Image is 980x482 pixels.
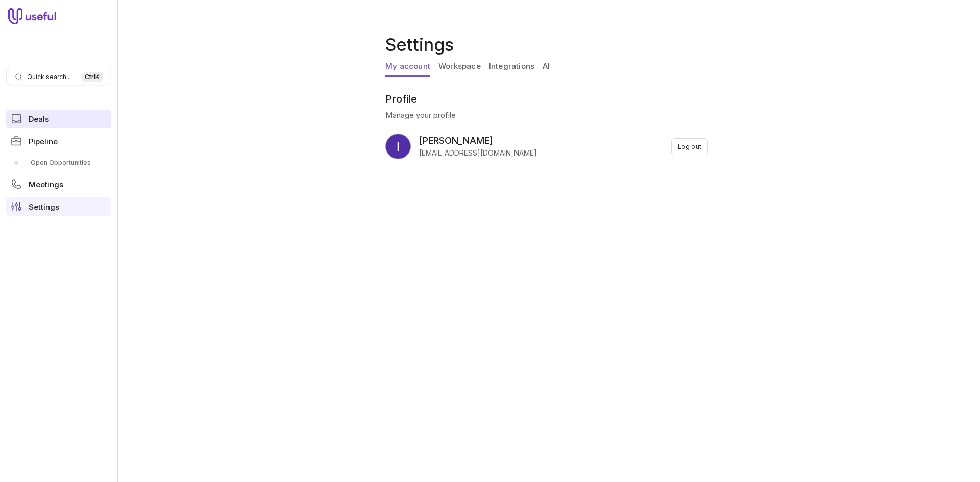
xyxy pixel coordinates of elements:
span: Quick search... [27,73,71,81]
span: [EMAIL_ADDRESS][DOMAIN_NAME] [419,148,537,158]
a: Open Opportunities [6,155,111,171]
a: Integrations [489,57,534,77]
span: Deals [29,115,49,123]
a: Meetings [6,175,111,193]
button: Log out [671,138,708,155]
a: Workspace [438,57,481,77]
h1: Settings [385,33,712,57]
span: Meetings [29,181,63,188]
a: Pipeline [6,132,111,150]
kbd: Ctrl K [82,72,103,82]
span: [PERSON_NAME] [419,134,537,148]
a: My account [385,57,430,77]
a: Deals [6,110,111,128]
div: Pipeline submenu [6,155,111,171]
span: Pipeline [29,138,58,145]
span: Settings [29,203,59,211]
a: AI [543,57,550,77]
a: Settings [6,197,111,216]
h2: Profile [385,93,708,105]
p: Manage your profile [385,109,708,121]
